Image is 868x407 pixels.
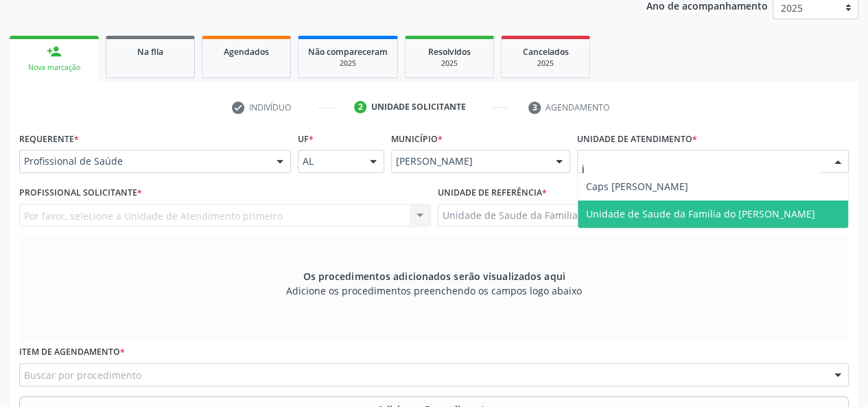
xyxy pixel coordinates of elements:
[523,46,569,58] span: Cancelados
[24,368,141,382] span: Buscar por procedimento
[137,46,163,58] span: Na fila
[303,154,355,168] span: AL
[438,183,547,204] label: Unidade de referência
[354,101,366,113] div: 2
[582,154,821,182] input: Unidade de atendimento
[308,58,388,69] div: 2025
[224,46,269,58] span: Agendados
[577,128,697,150] label: Unidade de atendimento
[24,154,263,168] span: Profissional de Saúde
[47,44,62,59] div: person_add
[586,180,688,193] span: Caps [PERSON_NAME]
[19,128,79,150] label: Requerente
[391,128,443,150] label: Município
[415,58,484,69] div: 2025
[396,154,542,168] span: [PERSON_NAME]
[511,58,580,69] div: 2025
[428,46,471,58] span: Resolvidos
[371,101,466,113] div: Unidade solicitante
[303,269,565,283] span: Os procedimentos adicionados serão visualizados aqui
[19,183,142,204] label: Profissional Solicitante
[586,207,815,220] span: Unidade de Saude da Familia do [PERSON_NAME]
[298,128,314,150] label: UF
[19,62,89,73] div: Nova marcação
[19,342,125,363] label: Item de agendamento
[286,283,582,298] span: Adicione os procedimentos preenchendo os campos logo abaixo
[308,46,388,58] span: Não compareceram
